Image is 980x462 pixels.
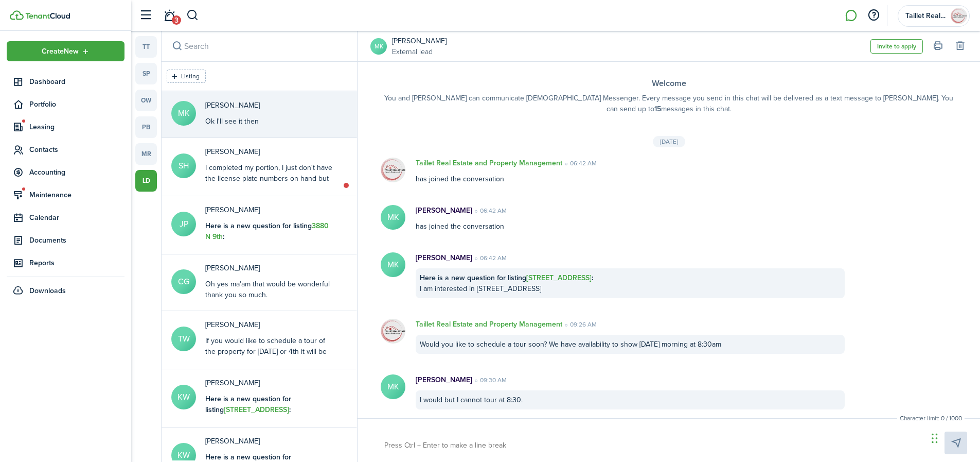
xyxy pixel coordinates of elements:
[654,104,661,114] b: 15
[29,258,124,268] span: Reports
[167,70,206,83] filter-tag: Open filter
[29,235,124,246] span: Documents
[205,335,334,368] div: If you would like to schedule a tour of the property for [DATE] or 4th it will be ready to view b...
[136,6,155,25] button: Open sidebar
[205,100,260,111] p: Melissa Kerley
[205,162,334,227] div: I completed my portion, I just don't have the license plate numbers on hand but can fix [DATE] wh...
[416,268,845,298] div: I am interested in [STREET_ADDRESS]
[162,31,357,61] input: search
[205,220,329,242] b: Here is a new question for listing :
[205,220,334,253] div: I am interested in [STREET_ADDRESS]
[381,252,405,277] avatar-text: MK
[29,99,124,110] span: Portfolio
[205,393,291,415] b: Here is a new question for listing :
[416,205,472,216] p: [PERSON_NAME]
[205,263,334,273] p: Crystal Gonzales
[171,153,196,178] avatar-text: SH
[951,8,967,24] img: Taillet Real Estate and Property Management
[405,205,855,232] div: has joined the conversation
[181,72,200,81] filter-tag-label: Listing
[171,101,196,126] avatar-text: MK
[135,36,157,58] a: tt
[416,390,845,409] div: I would but I cannot tour at 8:30.
[205,436,334,447] p: Kathrine west
[171,212,196,236] avatar-text: JP
[29,285,66,296] span: Downloads
[186,7,199,24] button: Search
[472,206,507,215] time: 06:42 AM
[897,414,965,423] small: Character limit: 0 / 1000
[25,13,70,19] img: TenantCloud
[205,204,334,215] p: Jose Patino
[159,3,179,29] a: Notifications
[29,167,124,178] span: Accounting
[171,269,196,294] avatar-text: CG
[205,116,260,127] div: Ok I'll see it then
[205,378,334,388] p: Kathrine west
[416,252,472,263] p: [PERSON_NAME]
[416,374,472,385] p: [PERSON_NAME]
[898,5,970,27] button: Open menu
[135,170,157,192] a: ld
[7,253,124,273] a: Reports
[29,144,124,155] span: Contacts
[381,158,405,182] img: Taillet Real Estate and Property Management
[378,77,959,90] h3: Welcome
[205,279,334,300] div: Oh yes ma'am that would be wonderful thank you so much.
[205,319,334,330] p: tiffney Warnell
[929,413,980,462] iframe: Chat Widget
[416,319,562,330] p: Taillet Real Estate and Property Management
[870,39,923,54] button: Invite to apply
[171,327,196,351] avatar-text: TW
[381,205,405,230] avatar-text: MK
[171,385,196,409] avatar-text: KW
[392,36,447,46] a: [PERSON_NAME]
[526,272,592,283] a: [STREET_ADDRESS]
[7,41,124,61] button: Open menu
[205,393,334,458] div: I am interested in [STREET_ADDRESS] I'm interested in scheduling a tour for this property. I'm av...
[135,90,157,111] a: ow
[10,10,24,20] img: TenantCloud
[135,63,157,84] a: sp
[135,143,157,165] a: mr
[416,335,845,354] div: Would you like to schedule a tour soon? We have availability to show [DATE] morning at 8:30am
[370,38,387,55] a: MK
[29,190,124,200] span: Maintenance
[905,12,947,20] span: Taillet Real Estate and Property Management
[381,374,405,399] avatar-text: MK
[472,375,507,385] time: 09:30 AM
[29,212,124,223] span: Calendar
[416,158,562,168] p: Taillet Real Estate and Property Management
[29,76,124,87] span: Dashboard
[865,7,882,24] button: Open resource center
[472,253,507,263] time: 06:42 AM
[170,39,184,54] button: Search
[562,159,597,168] time: 06:42 AM
[405,158,855,184] div: has joined the conversation
[562,320,597,329] time: 09:26 AM
[7,72,124,92] a: Dashboard
[172,15,181,25] span: 3
[29,122,124,132] span: Leasing
[932,423,938,454] div: Drag
[378,93,959,114] p: You and [PERSON_NAME] can communicate [DEMOGRAPHIC_DATA] Messenger. Every message you send in thi...
[392,46,447,57] a: External lead
[931,39,945,54] button: Print
[42,48,79,55] span: Create New
[381,319,405,344] img: Taillet Real Estate and Property Management
[653,136,685,147] div: [DATE]
[135,116,157,138] a: pb
[953,39,967,54] button: Delete
[420,272,593,283] b: Here is a new question for listing :
[205,146,334,157] p: Samantha Hix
